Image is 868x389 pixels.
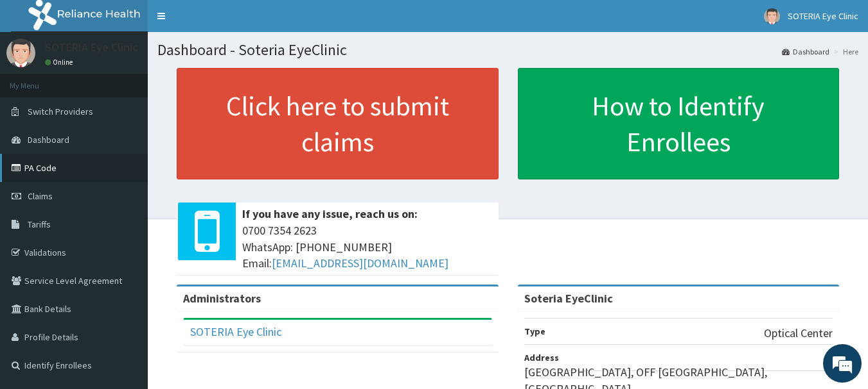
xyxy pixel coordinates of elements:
[242,222,492,272] span: 0700 7354 2623 WhatsApp: [PHONE_NUMBER] Email:
[782,46,829,57] a: Dashboard
[177,68,499,179] a: Click here to submit claims
[28,190,53,202] span: Claims
[6,38,35,67] img: User Image
[28,106,93,117] span: Switch Providers
[45,42,138,53] p: SOTERIA Eye Clinic
[190,324,281,339] a: SOTERIA Eye Clinic
[45,58,76,67] a: Online
[183,291,261,306] b: Administrators
[28,219,51,230] span: Tariffs
[524,291,613,306] strong: Soteria EyeClinic
[764,325,833,342] p: Optical Center
[157,42,858,58] h1: Dashboard - Soteria EyeClinic
[788,10,858,22] span: SOTERIA Eye Clinic
[764,8,780,24] img: User Image
[524,326,545,337] b: Type
[524,352,559,363] b: Address
[28,134,69,145] span: Dashboard
[242,206,418,221] b: If you have any issue, reach us on:
[272,256,448,270] a: [EMAIL_ADDRESS][DOMAIN_NAME]
[518,68,840,179] a: How to Identify Enrollees
[831,46,858,57] li: Here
